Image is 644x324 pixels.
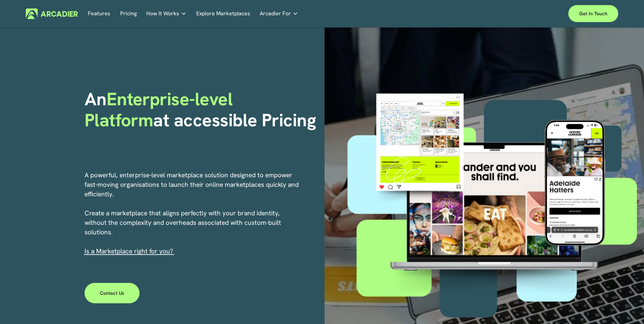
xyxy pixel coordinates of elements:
[85,89,320,131] h1: An at accessible Pricing
[260,9,291,18] span: Arcadier For
[88,8,110,19] a: Features
[196,8,250,19] a: Explore Marketplaces
[260,8,298,19] a: folder dropdown
[85,283,140,303] a: Contact Us
[120,8,137,19] a: Pricing
[85,87,237,132] span: Enterprise-level Platform
[26,8,78,19] img: Arcadier
[146,9,179,18] span: How It Works
[610,291,644,324] iframe: Chat Widget
[568,5,618,22] a: Get in touch
[85,247,173,255] span: I
[146,8,186,19] a: folder dropdown
[86,247,173,255] a: s a Marketplace right for you?
[85,170,300,256] p: A powerful, enterprise-level marketplace solution designed to empower fast-moving organisations t...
